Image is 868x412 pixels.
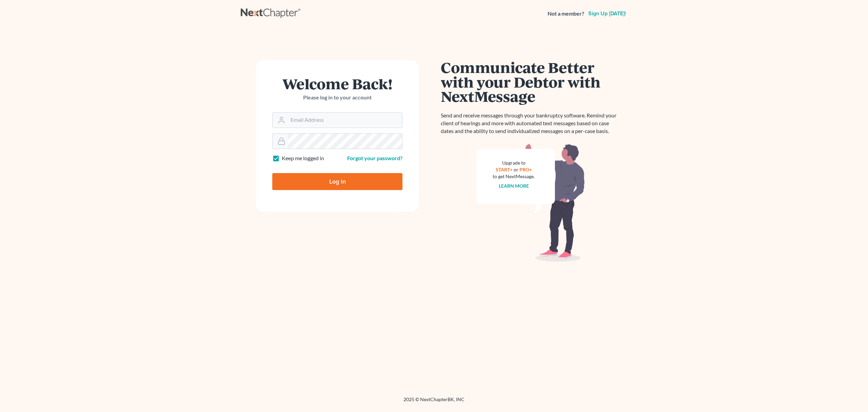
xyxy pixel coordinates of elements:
a: Sign up [DATE]! [587,11,627,16]
p: Please log in to your account [272,94,402,101]
h1: Welcome Back! [272,76,402,91]
h1: Communicate Better with your Debtor with NextMessage [441,60,620,104]
span: or [514,167,518,172]
input: Email Address [288,113,402,128]
a: Learn more [499,183,529,189]
input: Log In [272,173,402,190]
strong: Not a member? [548,10,584,18]
div: Upgrade to [493,160,535,166]
div: 2025 © NextChapterBK, INC [241,396,627,408]
a: PRO+ [519,167,532,172]
p: Send and receive messages through your bankruptcy software. Remind your client of hearings and mo... [441,112,620,135]
img: nextmessage_bg-59042aed3d76b12b5cd301f8e5b87938c9018125f34e5fa2b7a6b67550977c72.svg [476,143,585,262]
a: START+ [496,167,513,172]
label: Keep me logged in [282,154,324,162]
a: Forgot your password? [347,155,402,161]
div: to get NextMessage. [493,173,535,180]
